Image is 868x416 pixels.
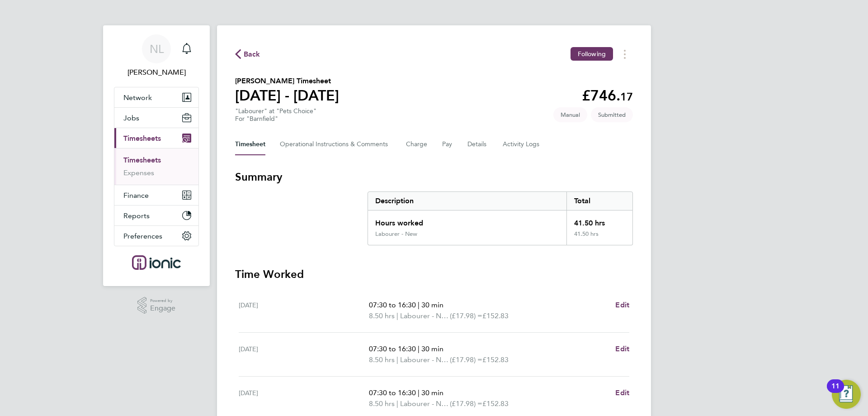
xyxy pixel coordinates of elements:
[418,344,420,353] span: |
[114,206,198,225] button: Reports
[396,355,398,364] span: |
[418,388,420,397] span: |
[150,297,175,305] span: Powered by
[503,134,541,155] button: Activity Logs
[235,267,633,282] h3: Time Worked
[450,311,482,320] span: (£17.98) =
[467,134,488,155] button: Details
[831,386,840,398] div: 11
[421,344,443,353] span: 30 min
[400,354,450,365] span: Labourer - New
[369,344,416,353] span: 07:30 to 16:30
[123,93,152,102] span: Network
[406,134,428,155] button: Charge
[617,47,633,61] button: Timesheets Menu
[369,399,395,408] span: 8.50 hrs
[591,107,633,122] span: This timesheet is Submitted.
[615,387,629,398] a: Edit
[123,232,162,240] span: Preferences
[137,297,176,314] a: Powered byEngage
[566,230,632,245] div: 41.50 hrs
[400,311,450,321] span: Labourer - New
[114,34,199,78] a: NL[PERSON_NAME]
[482,311,509,320] span: £152.83
[123,211,150,220] span: Reports
[400,398,450,409] span: Labourer - New
[396,311,398,320] span: |
[368,210,566,230] div: Hours worked
[369,355,395,364] span: 8.50 hrs
[450,399,482,408] span: (£17.98) =
[368,192,566,210] div: Description
[235,86,339,105] h1: [DATE] - [DATE]
[421,301,443,309] span: 30 min
[239,387,369,409] div: [DATE]
[132,255,181,270] img: ionic-logo-retina.png
[375,230,417,238] div: Labourer - New
[114,128,198,148] button: Timesheets
[123,156,161,164] a: Timesheets
[615,344,629,353] span: Edit
[123,114,139,122] span: Jobs
[123,191,149,200] span: Finance
[235,76,339,86] h2: [PERSON_NAME] Timesheet
[244,49,260,60] span: Back
[114,148,198,185] div: Timesheets
[280,134,392,155] button: Operational Instructions & Comments
[578,50,606,58] span: Following
[615,388,629,397] span: Edit
[482,399,509,408] span: £152.83
[150,43,164,55] span: NL
[235,48,260,60] button: Back
[123,168,154,177] a: Expenses
[150,305,175,312] span: Engage
[582,87,633,104] app-decimal: £746.
[615,344,629,354] a: Edit
[571,47,613,61] button: Following
[235,170,633,184] h3: Summary
[832,380,861,409] button: Open Resource Center, 11 new notifications
[615,300,629,311] a: Edit
[114,185,198,205] button: Finance
[442,134,453,155] button: Pay
[114,67,199,78] span: Natasha Long
[418,301,420,309] span: |
[123,134,161,143] span: Timesheets
[114,108,198,128] button: Jobs
[421,388,443,397] span: 30 min
[369,311,395,320] span: 8.50 hrs
[235,107,316,123] div: "Labourer" at "Pets Choice"
[450,355,482,364] span: (£17.98) =
[114,255,199,270] a: Go to home page
[114,87,198,107] button: Network
[114,226,198,246] button: Preferences
[368,191,633,245] div: Summary
[239,344,369,365] div: [DATE]
[239,300,369,321] div: [DATE]
[620,90,633,103] span: 17
[396,399,398,408] span: |
[566,210,632,230] div: 41.50 hrs
[369,301,416,309] span: 07:30 to 16:30
[615,301,629,309] span: Edit
[235,134,265,155] button: Timesheet
[482,355,509,364] span: £152.83
[103,25,210,286] nav: Main navigation
[369,388,416,397] span: 07:30 to 16:30
[566,192,632,210] div: Total
[553,107,587,122] span: This timesheet was manually created.
[235,115,316,123] div: For "Barnfield"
